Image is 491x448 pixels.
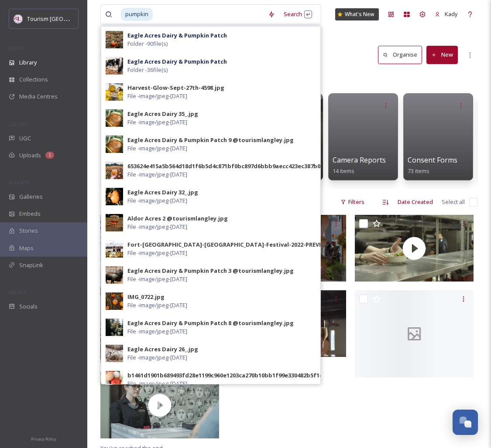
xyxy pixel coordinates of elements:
[106,214,123,231] img: 963f2a74-c9ea-403e-b8a7-91d90a6adcc8.jpg
[445,10,458,18] span: Kady
[19,210,41,218] span: Embeds
[9,179,29,186] span: WIDGETS
[19,244,34,252] span: Maps
[14,14,23,23] img: cropped-langley.webp
[127,92,187,100] span: File - image/jpeg - [DATE]
[127,188,198,197] div: Eagle Acres Dairy 32_.jpg
[127,162,347,170] div: 653624e415a5b564d18d1f6b5d4c871bf0bc897d6bbb9aecc423ec387b0f6a67.jpg
[127,319,294,327] div: Eagle Acres Dairy & Pumpkin Patch 8 @tourismlangley.jpg
[127,249,187,257] span: File - image/jpeg - [DATE]
[127,136,294,144] div: Eagle Acres Dairy & Pumpkin Patch 9 @tourismlangley.jpg
[333,156,433,175] a: Camera Reports (Thunderbay)14 items
[127,327,187,336] span: File - image/jpeg - [DATE]
[127,197,187,205] span: File - image/jpeg - [DATE]
[393,193,437,210] div: Date Created
[442,198,465,206] span: Select all
[127,223,187,231] span: File - image/jpeg - [DATE]
[121,8,153,20] span: pumpkin
[127,345,198,353] div: Eagle Acres Dairy 26_.jpg
[19,151,41,160] span: Uploads
[279,6,316,23] div: Search
[127,267,294,275] div: Eagle Acres Dairy & Pumpkin Patch 3 @tourismlangley.jpg
[106,188,123,205] img: 68859864-7deb-47d9-960b-06fa9743ec7f.jpg
[430,6,462,23] a: Kady
[127,214,228,223] div: Aldor Acres 2 @tourismlangley.jpg
[408,167,429,175] span: 73 items
[127,84,224,92] div: Harvest-Glow-Sept-27th-4598.jpg
[106,240,123,258] img: 7999851a-f151-44ba-8b5b-2447e7c84eb2.jpg
[106,266,123,284] img: 1ba246a0-2c02-406d-953d-01338c3ec1c6.jpg
[127,40,168,48] span: Folder - 90 file(s)
[127,371,344,380] div: b1461d1901b689493fd28e1199c960e1203ca270b10bb1f99e330482b5f1cabc.jpg
[127,118,187,126] span: File - image/jpeg - [DATE]
[19,134,31,143] span: UGC
[127,144,187,153] span: File - image/jpeg - [DATE]
[100,198,115,206] span: 6 file s
[19,261,43,269] span: SnapLink
[127,110,198,118] div: Eagle Acres Dairy 35_.jpg
[106,345,123,362] img: 0e09e693-af1b-4166-a800-179cb5b3218d.jpg
[106,292,123,310] img: 171abcb7-9ef6-47ab-bd7c-0857c4a13dc7.jpg
[127,241,344,249] div: Fort-[GEOGRAPHIC_DATA]-[GEOGRAPHIC_DATA]-Festival-2022-PREVIES-1.jpg
[106,109,123,127] img: 616281e9-d48d-4c90-b9ad-388f552f885c.jpg
[453,410,478,435] button: Open Chat
[127,66,168,74] span: Folder - 36 file(s)
[27,14,105,23] span: Tourism [GEOGRAPHIC_DATA]
[9,121,27,127] span: COLLECT
[19,227,38,235] span: Stories
[100,372,219,438] img: thumbnail
[9,289,26,295] span: SOCIALS
[106,57,123,75] img: a9468bfd-eda3-425d-9741-c7e58e530f14.jpg
[127,301,187,309] span: File - image/jpeg - [DATE]
[19,92,58,101] span: Media Centres
[333,155,433,165] span: Camera Reports (Thunderbay)
[355,215,474,282] img: thumbnail
[127,353,187,362] span: File - image/jpeg - [DATE]
[106,162,123,179] img: 1ce53a5e-65a4-4d47-9ef3-ad5c016aa21e.jpg
[127,380,187,388] span: File - image/jpeg - [DATE]
[19,58,37,67] span: Library
[9,45,24,51] span: MEDIA
[106,136,123,153] img: 36c9250b-1dfb-4491-8ed2-709e6bee603a.jpg
[106,319,123,336] img: 2069309d-72cb-4b5c-81ae-ed2c8c256533.jpg
[127,275,187,283] span: File - image/jpeg - [DATE]
[45,152,54,159] div: 1
[106,371,123,388] img: c33fde6b-2b7c-4e56-81de-cc5dad00fdbe.jpg
[127,170,187,179] span: File - image/jpeg - [DATE]
[127,58,227,65] strong: Eagle Acres Dairy & Pumpkin Patch
[426,46,458,64] button: New
[335,8,379,20] a: What's New
[336,193,369,210] div: Filters
[31,436,56,442] span: Privacy Policy
[378,46,422,64] button: Organise
[127,293,165,301] div: IMG_0722.jpg
[408,156,457,175] a: Consent Forms73 items
[127,31,227,39] strong: Eagle Acres Dairy & Pumpkin Patch
[106,31,123,48] img: a166a491-f04b-4287-9d50-276ba30479dc.jpg
[106,83,123,101] img: e515defb-32c1-4d01-aeb6-9eb77cd64ed9.jpg
[31,433,56,444] a: Privacy Policy
[333,167,354,175] span: 14 items
[100,215,219,363] img: ericamcgavin-17895456225056471.jpeg
[19,302,38,311] span: Socials
[408,155,457,165] span: Consent Forms
[19,75,48,84] span: Collections
[19,193,43,201] span: Galleries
